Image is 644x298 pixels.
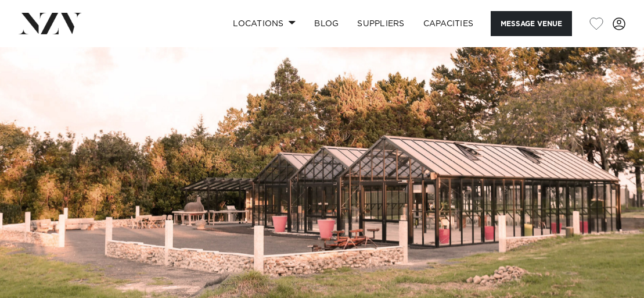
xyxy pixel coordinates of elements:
a: Locations [224,11,305,36]
button: Message Venue [491,11,572,36]
a: Capacities [414,11,483,36]
img: nzv-logo.png [19,13,82,34]
a: BLOG [305,11,348,36]
a: SUPPLIERS [348,11,413,36]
